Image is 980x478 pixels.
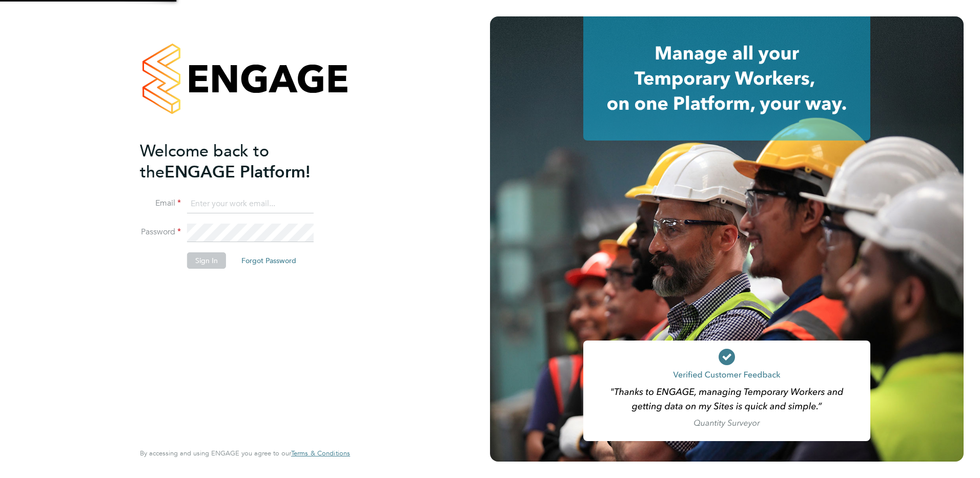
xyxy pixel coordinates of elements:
[140,449,350,457] span: By accessing and using ENGAGE you agree to our
[233,252,304,269] button: Forgot Password
[140,141,340,183] h2: ENGAGE Platform!
[187,252,226,269] button: Sign In
[140,141,269,182] span: Welcome back to the
[291,449,350,457] a: Terms & Conditions
[140,198,181,209] label: Email
[140,227,181,237] label: Password
[187,195,314,213] input: Enter your work email...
